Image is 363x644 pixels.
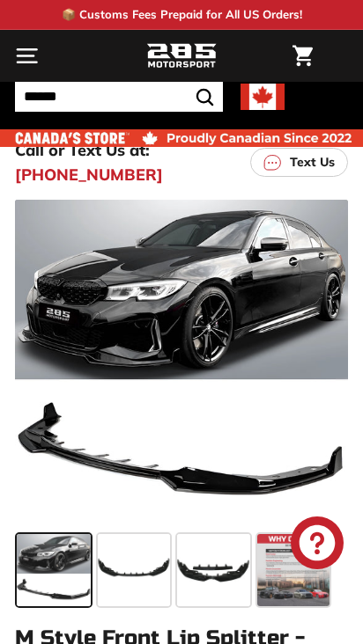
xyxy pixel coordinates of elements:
a: Text Us [250,148,348,177]
p: 📦 Customs Fees Prepaid for All US Orders! [62,6,302,24]
input: Search [15,82,223,112]
inbox-online-store-chat: Shopify online store chat [285,516,349,574]
p: Text Us [290,153,335,172]
p: Call or Text Us at: [15,138,150,162]
img: Logo_285_Motorsport_areodynamics_components [146,41,217,71]
a: [PHONE_NUMBER] [15,163,163,187]
a: Cart [284,31,322,81]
